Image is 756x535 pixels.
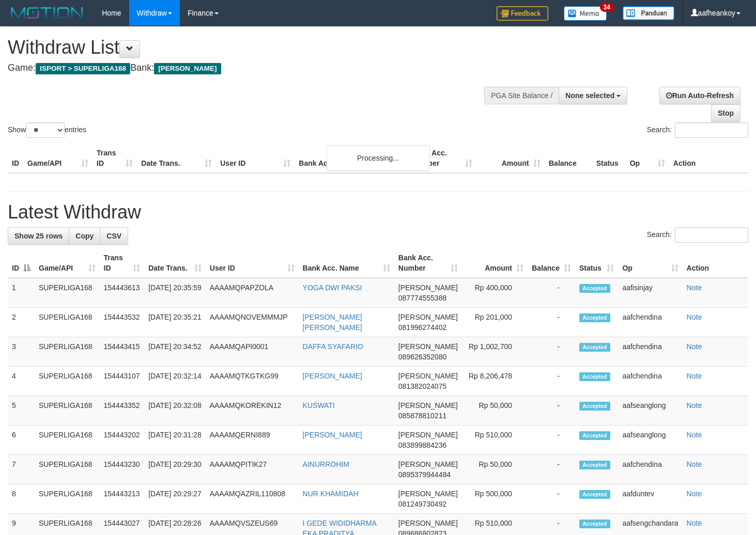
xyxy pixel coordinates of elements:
[35,426,100,455] td: SUPERLIGA168
[462,248,528,278] th: Amount: activate to sort column ascending
[398,490,458,498] span: [PERSON_NAME]
[528,278,575,308] td: -
[144,278,206,308] td: [DATE] 20:35:59
[618,455,682,484] td: aafchendina
[8,202,748,223] h1: Latest Withdraw
[579,313,610,322] span: Accepted
[462,484,528,514] td: Rp 500,000
[618,426,682,455] td: aafseanglong
[484,87,559,104] div: PGA Site Balance /
[216,144,295,173] th: User ID
[398,284,458,292] span: [PERSON_NAME]
[8,122,86,138] label: Show entries
[408,144,476,173] th: Bank Acc. Number
[528,455,575,484] td: -
[564,6,607,21] img: Button%20Memo.svg
[618,337,682,367] td: aafchendina
[618,367,682,396] td: aafchendina
[579,490,610,499] span: Accepted
[659,87,740,104] a: Run Auto-Refresh
[8,248,35,278] th: ID: activate to sort column descending
[687,342,702,351] a: Note
[144,396,206,426] td: [DATE] 20:32:08
[618,396,682,426] td: aafseanglong
[687,519,702,527] a: Note
[144,367,206,396] td: [DATE] 20:32:14
[35,248,100,278] th: Game/API: activate to sort column ascending
[100,278,145,308] td: 154443613
[398,519,458,527] span: [PERSON_NAME]
[394,248,462,278] th: Bank Acc. Number: activate to sort column ascending
[687,460,702,468] a: Note
[35,367,100,396] td: SUPERLIGA168
[303,342,363,351] a: DAFFA SYAFARIO
[647,227,748,243] label: Search:
[618,248,682,278] th: Op: activate to sort column ascending
[327,145,430,171] div: Processing...
[575,248,618,278] th: Status: activate to sort column ascending
[618,484,682,514] td: aafduntev
[14,232,63,240] span: Show 25 rows
[528,308,575,337] td: -
[683,248,748,278] th: Action
[8,367,35,396] td: 4
[303,490,359,498] a: NUR KHAMIDAH
[398,431,458,439] span: [PERSON_NAME]
[303,431,362,439] a: [PERSON_NAME]
[206,278,299,308] td: AAAAMQPAPZOLA
[462,367,528,396] td: Rp 8,206,478
[462,278,528,308] td: Rp 400,000
[69,227,100,245] a: Copy
[303,401,335,410] a: KUSWATI
[8,484,35,514] td: 8
[600,3,614,12] span: 34
[100,484,145,514] td: 154443213
[35,337,100,367] td: SUPERLIGA168
[398,441,446,449] span: Copy 083899884236 to clipboard
[8,278,35,308] td: 1
[137,144,216,173] th: Date Trans.
[579,343,610,352] span: Accepted
[8,455,35,484] td: 7
[669,144,748,173] th: Action
[35,396,100,426] td: SUPERLIGA168
[579,402,610,411] span: Accepted
[144,248,206,278] th: Date Trans.: activate to sort column ascending
[303,313,362,332] a: [PERSON_NAME] [PERSON_NAME]
[592,144,626,173] th: Status
[100,308,145,337] td: 154443532
[462,337,528,367] td: Rp 1,002,700
[100,396,145,426] td: 154443352
[100,426,145,455] td: 154443202
[206,367,299,396] td: AAAAMQTKGTKG99
[618,308,682,337] td: aafchendina
[528,367,575,396] td: -
[565,91,614,100] span: None selected
[106,232,121,240] span: CSV
[462,308,528,337] td: Rp 201,000
[687,431,702,439] a: Note
[8,426,35,455] td: 6
[579,461,610,469] span: Accepted
[35,278,100,308] td: SUPERLIGA168
[35,484,100,514] td: SUPERLIGA168
[206,308,299,337] td: AAAAMQNOVEMMMJP
[462,426,528,455] td: Rp 510,000
[528,248,575,278] th: Balance: activate to sort column ascending
[295,144,408,173] th: Bank Acc. Name
[8,5,86,21] img: MOTION_logo.png
[100,248,145,278] th: Trans ID: activate to sort column ascending
[8,396,35,426] td: 5
[528,337,575,367] td: -
[687,284,702,292] a: Note
[8,144,23,173] th: ID
[618,278,682,308] td: aafisinjay
[687,313,702,321] a: Note
[144,337,206,367] td: [DATE] 20:34:52
[8,227,69,245] a: Show 25 rows
[206,337,299,367] td: AAAAMQAPI0001
[398,342,458,351] span: [PERSON_NAME]
[462,455,528,484] td: Rp 50,000
[23,144,92,173] th: Game/API
[206,455,299,484] td: AAAAMQPITIK27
